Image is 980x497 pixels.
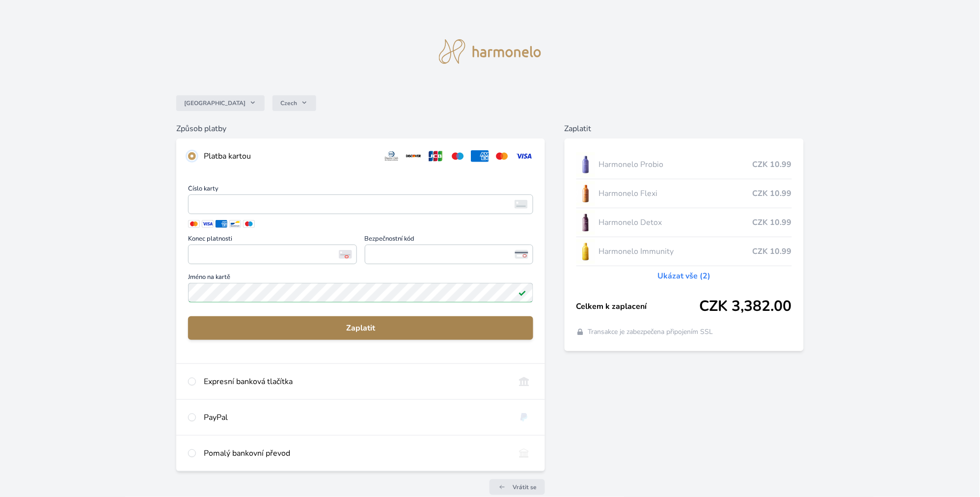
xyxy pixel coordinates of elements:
img: mc.svg [493,150,511,162]
img: jcb.svg [427,150,445,162]
input: Jméno na kartěPlatné pole [188,283,533,303]
img: maestro.svg [449,150,467,162]
img: onlineBanking_CZ.svg [515,376,533,387]
span: Harmonelo Detox [599,217,753,228]
div: Expresní banková tlačítka [204,376,507,387]
span: Konec platnosti [188,236,356,245]
img: paypal.svg [515,412,533,423]
span: Czech [280,99,297,107]
h6: Způsob platby [176,123,544,135]
img: DETOX_se_stinem_x-lo.jpg [576,210,595,235]
img: discover.svg [405,150,423,162]
span: Harmonelo Probio [599,159,753,170]
img: CLEAN_PROBIO_se_stinem_x-lo.jpg [576,152,595,177]
button: Zaplatit [188,316,533,340]
img: card [515,200,528,209]
span: CZK 10.99 [753,188,792,199]
span: Harmonelo Flexi [599,188,753,199]
img: IMMUNITY_se_stinem_x-lo.jpg [576,239,595,264]
span: Zaplatit [196,322,525,334]
img: logo.svg [439,39,541,64]
img: visa.svg [515,150,533,162]
span: Transakce je zabezpečena připojením SSL [588,327,713,337]
div: Platba kartou [204,150,375,162]
img: Platné pole [518,289,526,297]
span: CZK 10.99 [753,246,792,257]
div: Pomalý bankovní převod [204,447,507,459]
span: CZK 10.99 [753,159,792,170]
span: CZK 10.99 [753,217,792,228]
button: Czech [272,95,316,111]
span: CZK 3,382.00 [700,298,792,315]
img: Konec platnosti [339,250,352,259]
img: bankTransfer_IBAN.svg [515,447,533,459]
img: CLEAN_FLEXI_se_stinem_x-hi_(1)-lo.jpg [576,181,595,206]
h6: Zaplatit [565,123,804,135]
span: Celkem k zaplacení [576,301,700,312]
div: PayPal [204,412,507,423]
button: [GEOGRAPHIC_DATA] [176,95,265,111]
span: Jméno na kartě [188,274,533,283]
img: amex.svg [471,150,489,162]
span: [GEOGRAPHIC_DATA] [184,99,245,107]
span: Harmonelo Immunity [599,246,753,257]
iframe: Iframe pro datum vypršení platnosti [192,248,352,261]
a: Ukázat vše (2) [657,270,710,282]
img: diners.svg [382,150,401,162]
span: Číslo karty [188,186,533,194]
iframe: Iframe pro číslo karty [192,197,528,211]
a: Vrátit se [490,479,545,495]
span: Vrátit se [513,483,537,491]
span: Bezpečnostní kód [365,236,533,245]
iframe: Iframe pro bezpečnostní kód [369,248,529,261]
